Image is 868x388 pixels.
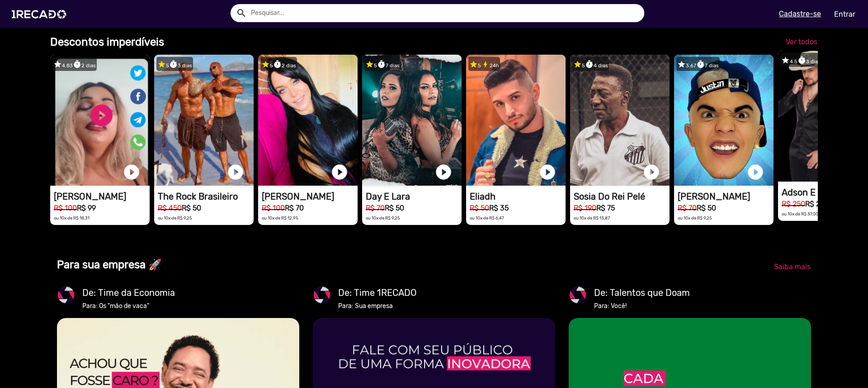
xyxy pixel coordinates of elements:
[362,55,462,186] video: 1RECADO vídeos dedicados para fãs e empresas
[50,36,164,48] b: Descontos imperdíveis
[596,204,615,212] b: R$ 75
[642,163,660,181] a: play_circle_filled
[385,204,404,212] b: R$ 50
[236,8,247,19] mat-icon: Example home icon
[828,6,861,22] a: Entrar
[366,215,400,220] small: ou 10x de R$ 9,25
[470,204,489,212] small: R$ 50
[466,55,566,186] video: 1RECADO vídeos dedicados para fãs e empresas
[570,55,670,186] video: 1RECADO vídeos dedicados para fãs e empresas
[82,286,175,299] mat-card-title: De: Time da Economia
[805,200,829,208] b: R$ 200
[574,191,670,202] h1: Sosia Do Rei Pelé
[123,163,141,181] a: play_circle_filled
[50,55,150,186] video: 1RECADO vídeos dedicados para fãs e empresas
[746,163,764,181] a: play_circle_filled
[674,55,774,186] video: 1RECADO vídeos dedicados para fãs e empresas
[574,215,610,220] small: ou 10x de R$ 13,87
[158,204,182,212] small: R$ 450
[182,204,201,212] b: R$ 50
[226,163,245,181] a: play_circle_filled
[594,286,690,299] mat-card-title: De: Talentos que Doam
[233,5,249,20] button: Example home icon
[697,204,716,212] b: R$ 50
[538,163,557,181] a: play_circle_filled
[489,204,509,212] b: R$ 35
[338,286,417,299] mat-card-title: De: Time 1RECADO
[779,9,821,18] u: Cadastre-se
[57,258,162,271] b: Para sua empresa 🚀
[338,301,417,311] mat-card-subtitle: Para: Sua empresa
[258,55,358,186] video: 1RECADO vídeos dedicados para fãs e empresas
[262,215,298,220] small: ou 10x de R$ 12,95
[77,204,96,212] b: R$ 99
[470,191,566,202] h1: Eliadh
[366,204,385,212] small: R$ 70
[678,204,697,212] small: R$ 70
[470,215,504,220] small: ou 10x de R$ 6,47
[594,301,690,311] mat-card-subtitle: Para: Você!
[54,215,90,220] small: ou 10x de R$ 18,31
[54,204,77,212] small: R$ 100
[782,200,805,208] small: R$ 250
[54,191,150,202] h1: [PERSON_NAME]
[285,204,304,212] b: R$ 70
[154,55,254,186] video: 1RECADO vídeos dedicados para fãs e empresas
[158,191,254,202] h1: The Rock Brasileiro
[244,4,644,22] input: Pesquisar...
[678,215,712,220] small: ou 10x de R$ 9,25
[678,191,774,202] h1: [PERSON_NAME]
[782,211,818,216] small: ou 10x de R$ 37,00
[434,163,453,181] a: play_circle_filled
[330,163,349,181] a: play_circle_filled
[574,204,596,212] small: R$ 190
[366,191,462,202] h1: Day E Lara
[158,215,192,220] small: ou 10x de R$ 9,25
[262,204,285,212] small: R$ 100
[786,37,817,46] span: Ver todos
[774,262,811,271] span: Saiba mais
[262,191,358,202] h1: [PERSON_NAME]
[82,301,175,311] mat-card-subtitle: Para: Os "mão de vaca"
